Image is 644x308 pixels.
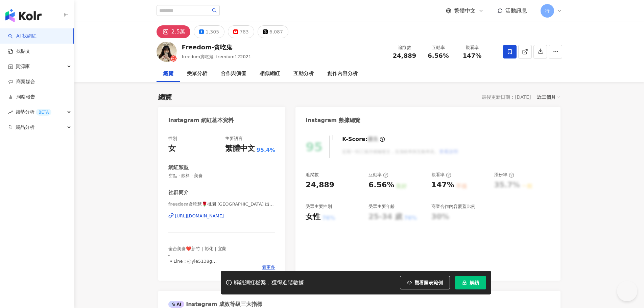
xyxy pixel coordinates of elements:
a: 商案媒合 [8,78,35,85]
div: 6,087 [269,27,283,37]
a: [URL][DOMAIN_NAME] [168,213,276,219]
button: 1,305 [194,25,224,38]
div: 繁體中文 [225,143,255,154]
button: 6,087 [258,25,288,38]
button: 2.5萬 [157,25,190,38]
span: 資源庫 [16,59,30,74]
div: 互動率 [368,172,388,178]
div: AI [168,301,185,308]
span: search [212,8,217,13]
div: 2.5萬 [171,27,185,37]
div: 觀看率 [459,44,485,51]
div: 近三個月 [537,93,560,101]
div: 主要語言 [225,136,243,142]
span: freedom貪吃鬼, freedom122021 [182,54,252,59]
div: 1,305 [206,27,219,37]
button: 觀看圖表範例 [400,276,450,289]
span: 趨勢分析 [16,104,51,120]
button: 783 [228,25,254,38]
div: 社群簡介 [168,189,189,196]
span: 𝕗𝕣𝕖𝕖𝕕𝕠𝕞貪吃慧🌹桃園 [GEOGRAPHIC_DATA] 出國🌹 | freedom122021 [168,201,276,207]
div: 24,889 [306,180,334,190]
div: 互動分析 [293,70,314,78]
span: 活動訊息 [505,7,527,14]
div: 漲粉率 [494,172,514,178]
div: 網紅類型 [168,164,189,171]
div: 總覽 [158,92,172,102]
a: 找貼文 [8,48,30,55]
div: Instagram 數據總覽 [306,117,360,124]
span: 競品分析 [16,120,34,135]
div: 女 [168,143,176,154]
div: Instagram 成效等級三大指標 [168,301,262,308]
div: 受眾分析 [187,70,207,78]
span: 行 [545,7,550,15]
span: 看更多 [262,264,275,270]
div: 合作與價值 [221,70,246,78]
span: 解鎖 [470,280,479,285]
div: 最後更新日期：[DATE] [482,94,531,100]
span: 甜點 · 飲料 · 美食 [168,173,276,179]
span: 147% [463,52,482,59]
div: 女性 [306,212,320,222]
span: rise [8,110,13,115]
span: 繁體中文 [454,7,476,15]
img: KOL Avatar [157,42,177,62]
div: Instagram 網紅基本資料 [168,117,234,124]
div: Freedom-貪吃鬼 [182,43,252,51]
img: logo [5,9,42,22]
div: 追蹤數 [392,44,418,51]
div: 互動率 [426,44,451,51]
div: 受眾主要年齡 [368,204,395,210]
span: 觀看圖表範例 [414,280,443,285]
div: 147% [431,180,454,190]
div: 相似網紅 [260,70,280,78]
div: 783 [240,27,249,37]
div: 總覽 [163,70,173,78]
span: 24,889 [393,52,416,59]
div: 觀看率 [431,172,451,178]
span: lock [462,280,467,285]
span: 6.56% [428,52,449,59]
div: 創作內容分析 [327,70,358,78]
a: searchAI 找網紅 [8,33,37,40]
div: BETA [36,109,51,116]
div: 解鎖網紅檔案，獲得進階數據 [234,279,304,286]
span: 全台美食❤️新竹｜彰化｜宜蘭 - ▪️Line：@yie5138g ▫️8宜蘭｜9桃園｜18-22🇯🇵｜23嘉義｜27彰化 ▪️FB｜痞客邦｜小紅書｜抖音🔍𝕗𝕣𝕖𝕖𝕕𝕠𝕞貪吃慧 ▫️在地嚮導第➒... [168,246,267,288]
div: K-Score : [342,136,385,143]
div: 受眾主要性別 [306,204,332,210]
div: 商業合作內容覆蓋比例 [431,204,475,210]
div: 性別 [168,136,177,142]
div: 6.56% [368,180,394,190]
div: [URL][DOMAIN_NAME] [175,213,224,219]
div: 追蹤數 [306,172,319,178]
a: 洞察報告 [8,94,35,100]
button: 解鎖 [455,276,486,289]
span: 95.4% [257,146,276,154]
